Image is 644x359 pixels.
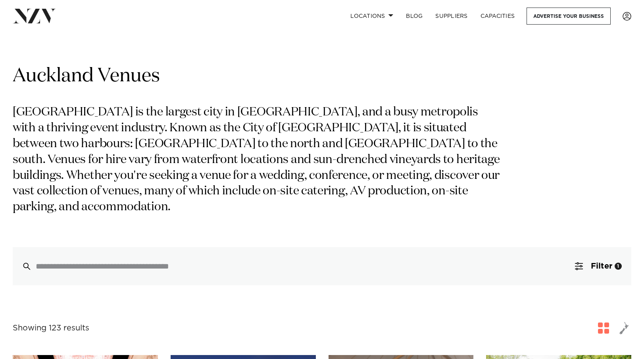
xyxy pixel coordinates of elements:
[13,105,503,215] p: [GEOGRAPHIC_DATA] is the largest city in [GEOGRAPHIC_DATA], and a busy metropolis with a thriving...
[13,64,631,89] h1: Auckland Venues
[527,8,611,25] a: Advertise your business
[344,8,400,25] a: Locations
[474,8,521,25] a: Capacities
[615,263,622,270] div: 1
[429,8,474,25] a: SUPPLIERS
[591,262,612,270] span: Filter
[400,8,429,25] a: BLOG
[565,247,631,285] button: Filter1
[13,9,56,23] img: nzv-logo.png
[13,322,89,334] div: Showing 123 results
